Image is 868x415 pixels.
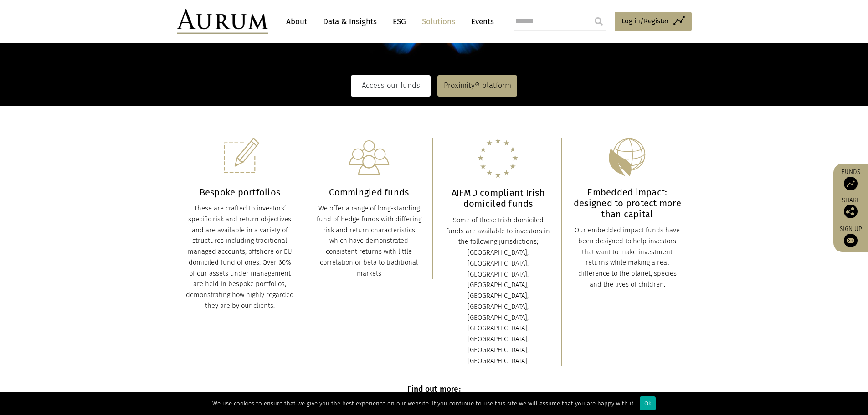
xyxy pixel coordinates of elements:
a: Access our funds [351,75,431,96]
h6: Find out more: [177,384,692,394]
input: Submit [590,12,608,31]
a: Data & Insights [318,13,381,30]
h3: Commingled funds [315,187,423,198]
div: These are crafted to investors’ specific risk and return objectives and are available in a variet... [186,203,294,312]
img: Access Funds [844,177,858,190]
a: Events [467,13,494,30]
div: We offer a range of long-standing fund of hedge funds with differing risk and return characterist... [315,203,423,279]
a: Proximity® platform [437,75,517,96]
h3: Bespoke portfolios [186,187,294,198]
span: Log in/Register [621,15,669,26]
div: Share [838,197,863,218]
div: Some of these Irish domiciled funds are available to investors in the following jurisdictions; [G... [444,215,553,367]
div: Ok [640,396,656,410]
a: ESG [388,13,411,30]
a: Sign up [838,225,863,247]
img: Aurum [177,9,268,34]
h3: Embedded impact: designed to protect more than capital [573,187,682,220]
a: About [282,13,312,30]
a: Solutions [417,13,460,30]
a: Log in/Register [615,12,692,31]
img: Share this post [844,205,858,218]
img: Sign up to our newsletter [844,234,858,247]
h3: AIFMD compliant Irish domiciled funds [444,187,553,209]
div: Our embedded impact funds have been designed to help investors that want to make investment retur... [573,225,682,290]
a: Funds [838,168,863,190]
